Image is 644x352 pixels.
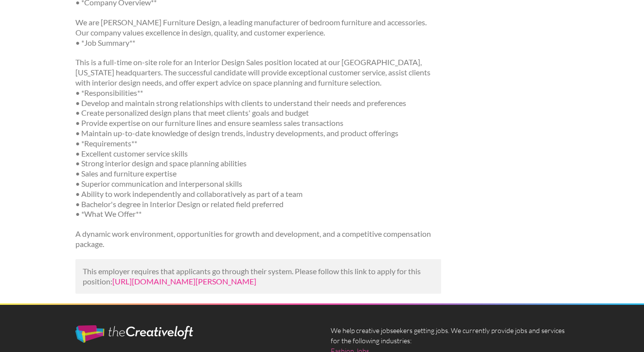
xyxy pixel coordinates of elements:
p: We are [PERSON_NAME] Furniture Design, a leading manufacturer of bedroom furniture and accessorie... [75,18,442,48]
a: [URL][DOMAIN_NAME][PERSON_NAME] [112,277,256,286]
p: This employer requires that applicants go through their system. Please follow this link to apply ... [83,266,434,287]
p: A dynamic work environment, opportunities for growth and development, and a competitive compensat... [75,229,442,249]
img: The Creative Loft [75,325,193,343]
p: This is a full-time on-site role for an Interior Design Sales position located at our [GEOGRAPHIC... [75,57,442,219]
